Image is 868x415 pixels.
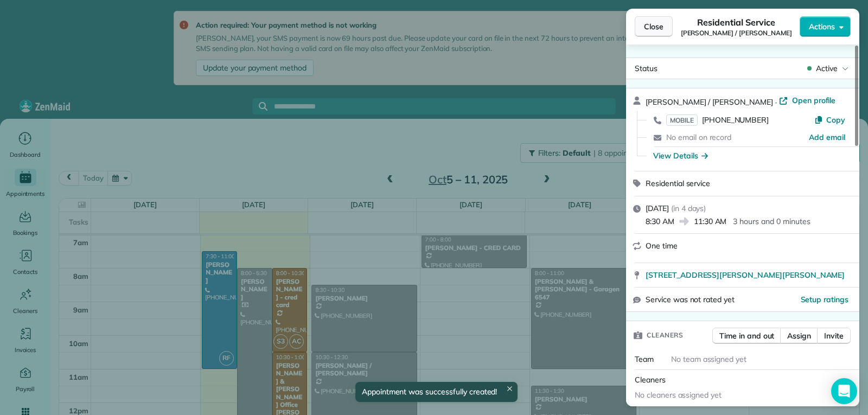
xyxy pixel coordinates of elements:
[355,382,518,402] div: Appointment was successfully created!
[792,95,836,106] span: Open profile
[635,16,673,37] button: Close
[824,330,844,341] span: Invite
[814,114,845,125] button: Copy
[653,150,708,161] button: View Details
[646,270,845,280] span: [STREET_ADDRESS][PERSON_NAME][PERSON_NAME]
[712,328,781,344] button: Time in and out
[646,216,674,227] span: 8:30 AM
[780,328,818,344] button: Assign
[635,63,658,73] span: Status
[697,16,775,29] span: Residential Service
[681,29,792,37] span: [PERSON_NAME] / [PERSON_NAME]
[666,114,769,125] a: MOBILE[PHONE_NUMBER]
[817,328,851,344] button: Invite
[787,330,811,341] span: Assign
[646,270,853,280] a: [STREET_ADDRESS][PERSON_NAME][PERSON_NAME]
[635,354,654,364] span: Team
[646,203,669,213] span: [DATE]
[646,178,710,188] span: Residential service
[831,378,857,404] div: Open Intercom Messenger
[733,216,810,227] p: 3 hours and 0 minutes
[647,330,683,341] span: Cleaners
[646,241,678,251] span: One time
[646,294,735,305] span: Service was not rated yet
[666,114,698,126] span: MOBILE
[666,132,731,142] span: No email on record
[644,21,663,32] span: Close
[635,375,666,385] span: Cleaners
[809,21,835,32] span: Actions
[702,115,769,125] span: [PHONE_NUMBER]
[816,63,838,74] span: Active
[809,132,845,143] a: Add email
[719,330,774,341] span: Time in and out
[826,115,845,125] span: Copy
[694,216,727,227] span: 11:30 AM
[671,354,746,364] span: No team assigned yet
[635,390,722,400] span: No cleaners assigned yet
[779,95,836,106] a: Open profile
[671,203,706,213] span: ( in 4 days )
[646,97,773,107] span: [PERSON_NAME] / [PERSON_NAME]
[801,294,849,305] button: Setup ratings
[773,98,779,106] span: ·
